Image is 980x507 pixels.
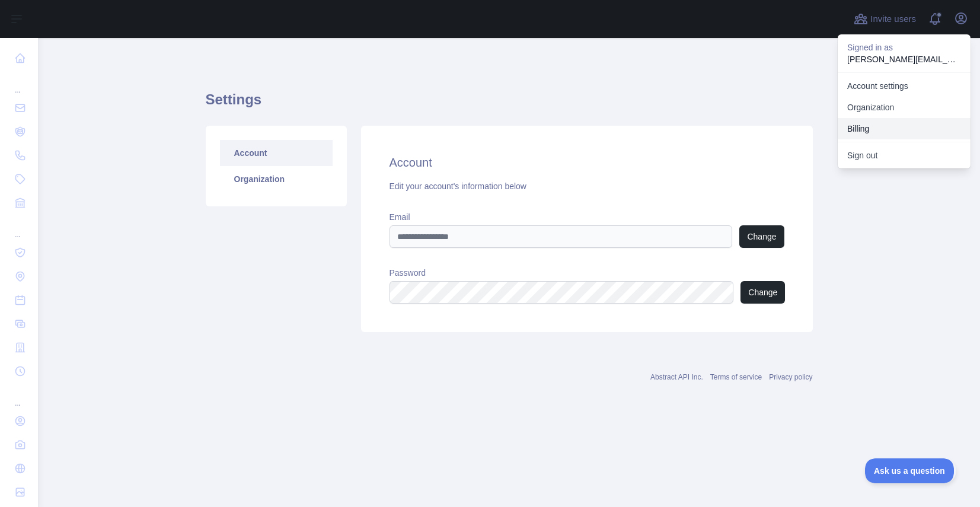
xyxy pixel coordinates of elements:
p: [PERSON_NAME][EMAIL_ADDRESS][DOMAIN_NAME] [847,53,961,65]
p: Signed in as [847,42,961,53]
button: Change [740,281,785,304]
label: Password [390,267,784,279]
div: ... [9,216,28,240]
span: Invite users [870,12,916,26]
button: Billing [838,118,971,139]
a: Account settings [838,75,971,97]
a: Terms of service [710,373,762,381]
button: Sign out [838,145,971,166]
h1: Settings [206,90,813,119]
a: Abstract API Inc. [650,373,703,381]
a: Organization [220,166,333,192]
button: Invite users [851,9,918,28]
a: Privacy policy [769,373,812,381]
div: Edit your account's information below [390,180,784,192]
label: Email [390,211,784,223]
div: ... [9,384,28,408]
a: Organization [838,97,971,118]
h2: Account [390,154,784,171]
a: Account [220,140,333,166]
div: ... [9,71,28,95]
iframe: Toggle Customer Support [865,458,956,483]
button: Change [739,225,784,248]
